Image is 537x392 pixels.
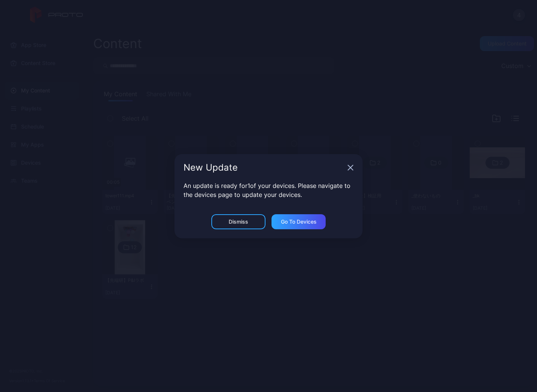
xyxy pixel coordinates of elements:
[229,219,248,225] div: Dismiss
[272,214,326,229] button: Go to devices
[184,181,353,199] p: An update is ready for 1 of your devices. Please navigate to the devices page to update your devi...
[211,214,265,229] button: Dismiss
[281,219,317,225] div: Go to devices
[184,163,344,172] div: New Update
